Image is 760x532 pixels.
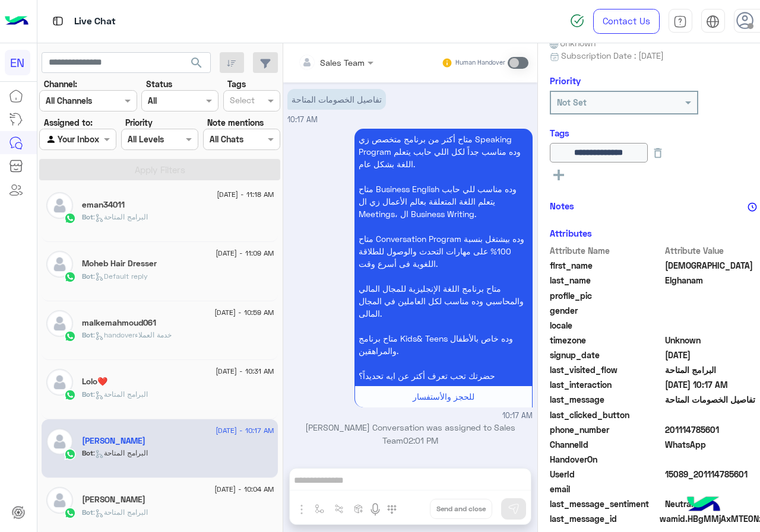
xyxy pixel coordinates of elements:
[550,75,581,86] h6: Priority
[82,212,93,221] span: Bot
[207,116,264,129] label: Note mentions
[287,89,386,110] p: 13/9/2025, 10:17 AM
[82,318,156,328] h5: malkemahmoud061
[550,364,663,376] span: last_visited_flow
[189,56,204,70] span: search
[46,310,73,337] img: defaultAdmin.png
[550,498,663,510] span: last_message_sentiment
[64,389,76,401] img: WhatsApp
[550,393,663,406] span: last_message
[227,78,246,90] label: Tags
[550,289,663,302] span: profile_pic
[214,307,274,318] span: [DATE] - 10:59 AM
[550,423,663,436] span: phone_number
[502,410,533,422] span: 10:17 AM
[5,50,30,75] div: EN
[706,15,720,28] img: tab
[550,319,663,332] span: locale
[82,495,145,505] h5: Mohamed
[550,259,663,272] span: first_name
[216,366,274,377] span: [DATE] - 10:31 AM
[64,212,76,224] img: WhatsApp
[82,508,93,517] span: Bot
[287,421,533,447] p: [PERSON_NAME] Conversation was assigned to Sales Team
[93,330,172,339] span: : handoverخدمة العملاء
[44,78,77,90] label: Channel:
[82,330,93,339] span: Bot
[44,116,93,129] label: Assigned to:
[550,453,663,466] span: HandoverOn
[216,248,274,259] span: [DATE] - 11:09 AM
[550,349,663,361] span: signup_date
[550,244,663,257] span: Attribute Name
[93,390,148,399] span: : البرامج المتاحة
[64,330,76,342] img: WhatsApp
[46,192,73,219] img: defaultAdmin.png
[64,507,76,519] img: WhatsApp
[403,435,438,445] span: 02:01 PM
[46,369,73,396] img: defaultAdmin.png
[93,448,148,457] span: : البرامج المتاحة
[228,94,255,109] div: Select
[82,259,157,269] h5: Moheb Hair Dresser
[217,189,274,200] span: [DATE] - 11:18 AM
[82,272,93,281] span: Bot
[561,49,664,62] span: Subscription Date : [DATE]
[593,9,660,34] a: Contact Us
[82,448,93,457] span: Bot
[550,304,663,317] span: gender
[570,14,584,28] img: spinner
[354,129,533,386] p: 13/9/2025, 10:17 AM
[455,58,505,68] small: Human Handover
[82,377,107,387] h5: Lolo❤️
[550,37,596,49] span: Unknown
[93,508,148,517] span: : البرامج المتاحة
[550,512,657,525] span: last_message_id
[550,200,574,211] h6: Notes
[669,9,692,34] a: tab
[550,409,663,421] span: last_clicked_button
[93,212,148,221] span: : البرامج المتاحة
[46,428,73,455] img: defaultAdmin.png
[93,272,148,281] span: : Default reply
[146,78,172,90] label: Status
[673,15,687,28] img: tab
[74,14,116,30] p: Live Chat
[550,438,663,451] span: ChannelId
[46,251,73,278] img: defaultAdmin.png
[550,378,663,391] span: last_interaction
[125,116,153,129] label: Priority
[82,390,93,399] span: Bot
[5,9,28,34] img: Logo
[216,425,274,436] span: [DATE] - 10:17 AM
[82,200,125,210] h5: eman34011
[82,436,145,446] h5: Muhammad Elghanam
[550,228,592,238] h6: Attributes
[550,468,663,480] span: UserId
[550,334,663,346] span: timezone
[413,391,474,402] span: للحجز والأستفسار
[64,448,76,460] img: WhatsApp
[287,115,318,124] span: 10:17 AM
[64,271,76,283] img: WhatsApp
[50,14,65,28] img: tab
[550,274,663,286] span: last_name
[430,499,492,519] button: Send and close
[182,52,211,78] button: search
[46,487,73,514] img: defaultAdmin.png
[683,485,724,526] img: hulul-logo.png
[748,202,757,212] img: notes
[214,484,274,495] span: [DATE] - 10:04 AM
[550,483,663,495] span: email
[39,159,280,180] button: Apply Filters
